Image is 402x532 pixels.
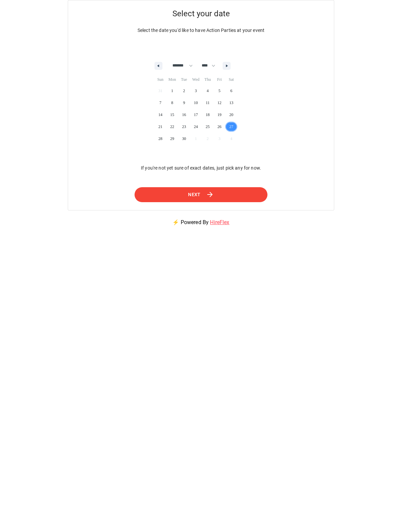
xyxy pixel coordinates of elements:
span: 6 [230,85,232,97]
button: 15 [166,109,178,121]
p: If you're not yet sure of exact dates, just pick any for now. [141,165,261,171]
button: 23 [178,121,190,133]
span: Tue [178,74,190,85]
button: 7 [154,97,166,109]
button: 13 [225,97,237,109]
a: HireFlex [210,219,229,225]
button: 3 [190,85,202,97]
button: 19 [214,109,226,121]
span: Mon [166,74,178,85]
span: 2 [183,85,185,97]
button: 4 [202,85,214,97]
h5: Select your date [68,0,334,27]
button: 16 [178,109,190,121]
button: 22 [166,121,178,133]
button: 5 [214,85,226,97]
span: 15 [170,109,174,121]
span: 12 [218,97,222,109]
button: 18 [202,109,214,121]
button: 27 [225,121,237,133]
span: 29 [170,133,174,145]
span: 20 [229,109,233,121]
span: 14 [158,109,162,121]
span: Wed [190,74,202,85]
span: Thu [202,74,214,85]
button: 30 [178,133,190,145]
button: Next [135,187,267,202]
p: Select the date you'd like to have Action Parties at your event [68,27,334,34]
span: 10 [194,97,198,109]
button: 9 [178,97,190,109]
span: 26 [218,121,222,133]
button: 1 [166,85,178,97]
span: 21 [158,121,162,133]
span: Fri [214,74,226,85]
span: 27 [229,121,233,133]
button: 21 [154,121,166,133]
span: 4 [207,85,209,97]
button: 29 [166,133,178,145]
button: 14 [154,109,166,121]
span: Next [188,191,201,199]
span: 11 [206,97,210,109]
button: 11 [202,97,214,109]
button: 8 [166,97,178,109]
button: 26 [214,121,226,133]
p: ⚡ Powered By [164,210,237,234]
button: 20 [225,109,237,121]
span: 16 [182,109,186,121]
span: 23 [182,121,186,133]
span: 18 [206,109,210,121]
span: 22 [170,121,174,133]
span: Sun [154,74,166,85]
span: 19 [218,109,222,121]
button: 12 [214,97,226,109]
span: 9 [183,97,185,109]
button: 10 [190,97,202,109]
button: 6 [225,85,237,97]
span: Sat [225,74,237,85]
span: 8 [171,97,173,109]
span: 13 [229,97,233,109]
span: 25 [206,121,210,133]
button: 2 [178,85,190,97]
button: 24 [190,121,202,133]
span: 30 [182,133,186,145]
span: 7 [159,97,161,109]
button: 28 [154,133,166,145]
span: 17 [194,109,198,121]
span: 24 [194,121,198,133]
span: 5 [219,85,221,97]
button: 17 [190,109,202,121]
span: 1 [171,85,173,97]
span: 3 [195,85,197,97]
span: 28 [158,133,162,145]
button: 25 [202,121,214,133]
